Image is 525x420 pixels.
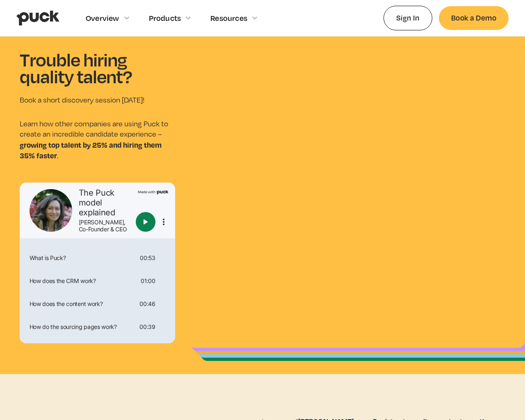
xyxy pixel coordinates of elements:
[210,14,247,23] div: Resources
[23,271,172,291] div: How does the CRM work?01:00More options
[20,119,175,161] p: Learn how other companies are using Puck to create an incredible candidate experience – .
[79,219,132,233] div: [PERSON_NAME], Co-Founder & CEO
[23,317,172,337] div: How do the sourcing pages work?00:39More options
[86,14,119,23] div: Overview
[20,95,175,105] p: Book a short discovery session [DATE]!
[140,255,155,261] div: 00:53
[439,6,509,30] a: Book a Demo
[20,51,175,85] h1: Trouble hiring quality talent?
[149,14,181,23] div: Products
[26,278,138,284] div: How does the CRM work?
[383,6,432,30] a: Sign In
[23,248,172,268] div: What is Puck?00:53More options
[26,301,137,307] div: How does the content work?
[138,189,169,194] img: Made with Puck
[141,278,155,284] div: 01:00
[20,139,162,161] strong: growing top talent by 25% and hiring them 35% faster
[79,188,132,217] div: The Puck model explained
[30,189,72,232] img: Tali Rapaport headshot
[26,324,137,330] div: How do the sourcing pages work?
[139,301,155,307] div: 00:46
[136,212,155,232] button: Play
[159,217,169,227] button: More options
[23,294,172,314] div: How does the content work?00:46More options
[139,324,155,330] div: 00:39
[26,255,137,261] div: What is Puck?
